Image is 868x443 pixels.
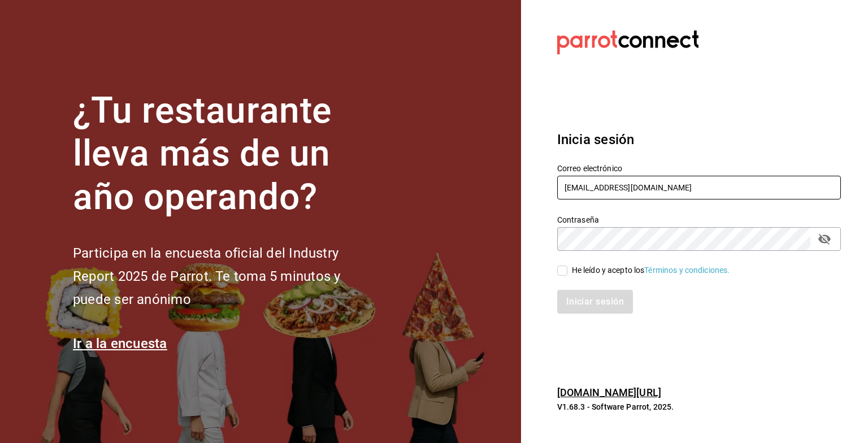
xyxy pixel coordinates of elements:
[644,266,730,275] a: Términos y condiciones.
[557,176,841,199] input: Ingresa tu correo electrónico
[557,386,661,398] a: [DOMAIN_NAME][URL]
[557,215,841,223] label: Contraseña
[557,401,841,412] p: V1.68.3 - Software Parrot, 2025.
[73,89,378,219] h1: ¿Tu restaurante lleva más de un año operando?
[557,164,841,172] label: Correo electrónico
[73,336,167,351] a: Ir a la encuesta
[557,129,841,150] h3: Inicia sesión
[572,264,730,276] div: He leído y acepto los
[815,229,834,249] button: Campo de contraseña
[73,242,378,311] h2: Participa en la encuesta oficial del Industry Report 2025 de Parrot. Te toma 5 minutos y puede se...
